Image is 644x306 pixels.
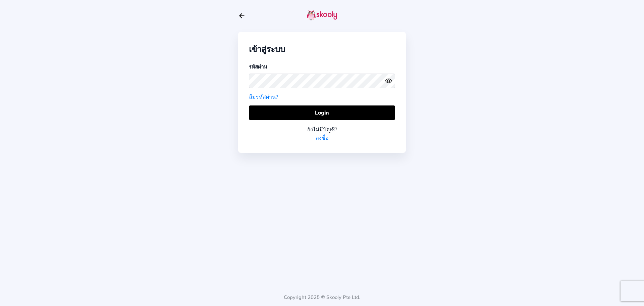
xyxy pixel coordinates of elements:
[249,63,267,70] label: รหัสผ่าน
[316,134,329,142] a: ลงชื่อ
[249,105,395,120] button: Login
[249,125,395,134] div: ยังไม่มีบัญชี?
[249,43,395,56] div: เข้าสู่ระบบ
[249,93,278,101] a: ลืมรหัสผ่าน?
[385,77,395,84] button: eye outlineeye off outline
[238,12,246,19] button: arrow back outline
[385,77,392,84] ion-icon: eye outline
[307,10,337,20] img: skooly-logo.png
